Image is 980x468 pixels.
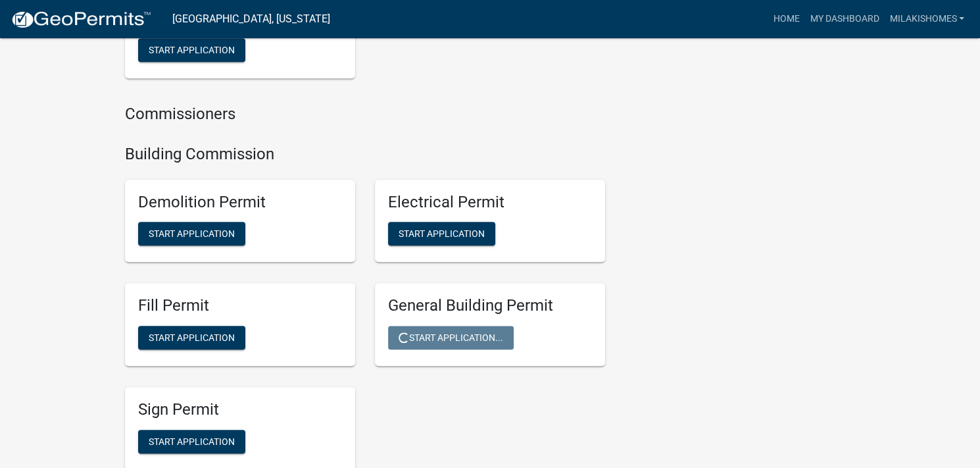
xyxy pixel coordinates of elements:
[138,326,245,350] button: Start Application
[884,7,969,32] a: milakishomes
[172,8,330,30] a: [GEOGRAPHIC_DATA], [US_STATE]
[388,296,592,315] h5: General Building Permit
[149,436,235,447] span: Start Application
[125,105,605,124] h4: Commissioners
[149,332,235,343] span: Start Application
[399,228,485,239] span: Start Application
[768,7,804,32] a: Home
[804,7,884,32] a: My Dashboard
[125,145,605,164] h4: Building Commission
[149,228,235,239] span: Start Application
[138,296,342,315] h5: Fill Permit
[138,193,342,212] h5: Demolition Permit
[138,222,245,246] button: Start Application
[388,326,514,350] button: Start Application...
[138,430,245,454] button: Start Application
[388,222,495,246] button: Start Application
[388,193,592,212] h5: Electrical Permit
[138,38,245,62] button: Start Application
[399,332,503,343] span: Start Application...
[138,400,342,419] h5: Sign Permit
[149,45,235,55] span: Start Application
